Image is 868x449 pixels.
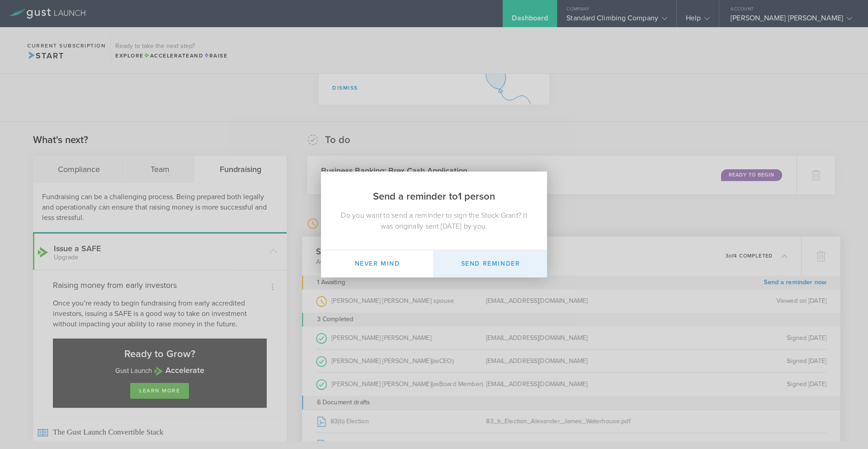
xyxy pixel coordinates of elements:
iframe: Chat Widget [823,406,868,449]
span: 1 person [458,191,495,202]
button: Send Reminder [434,250,547,277]
h2: Send a reminder to [321,172,547,210]
button: Never mind [321,250,434,277]
span: Do you want to send a reminder to sign the Stock Grant? It was originally sent [DATE] by you. [341,211,527,231]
